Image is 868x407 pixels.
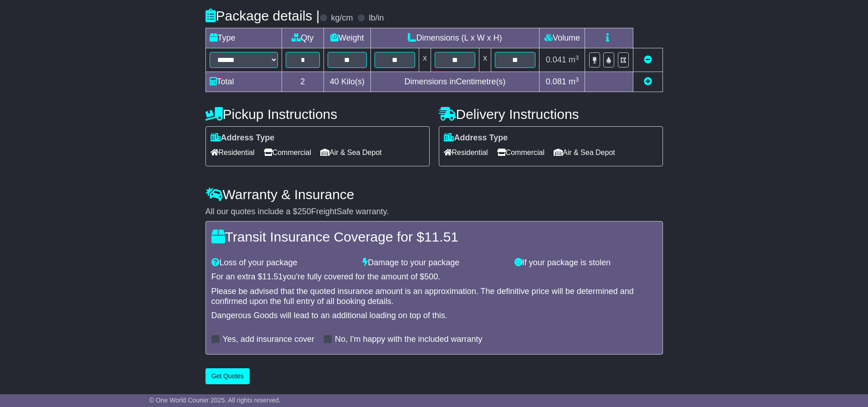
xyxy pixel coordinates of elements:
div: Loss of your package [207,258,359,268]
td: Weight [324,28,371,48]
span: Commercial [264,145,311,160]
span: 0.041 [546,55,566,64]
span: Residential [211,145,255,160]
h4: Package details | [205,8,320,23]
span: 250 [298,207,311,216]
span: 11.51 [262,272,283,281]
label: Address Type [444,133,508,143]
div: For an extra $ you're fully covered for the amount of $ . [211,272,657,282]
h4: Delivery Instructions [439,107,663,122]
td: Dimensions in Centimetre(s) [370,72,539,92]
td: Qty [282,28,324,48]
span: Air & Sea Depot [554,145,615,160]
span: 500 [424,272,438,281]
a: Remove this item [644,55,652,64]
div: If your package is stolen [510,258,662,268]
h4: Pickup Instructions [205,107,430,122]
a: Add new item [644,77,652,86]
sup: 3 [575,54,579,61]
label: Yes, add insurance cover [223,335,314,345]
td: Total [205,72,282,92]
label: lb/in [369,13,384,23]
td: Dimensions (L x W x H) [370,28,539,48]
div: Dangerous Goods will lead to an additional loading on top of this. [211,311,657,321]
sup: 3 [575,76,579,83]
td: Type [205,28,282,48]
span: © One World Courier 2025. All rights reserved. [149,397,281,404]
td: x [479,48,491,72]
label: Address Type [211,133,275,143]
span: 40 [330,77,339,86]
span: m [569,55,579,64]
div: All our quotes include a $ FreightSafe warranty. [205,207,663,217]
span: Commercial [497,145,544,160]
label: kg/cm [331,13,353,23]
span: 0.081 [546,77,566,86]
span: Air & Sea Depot [320,145,382,160]
td: x [419,48,431,72]
h4: Warranty & Insurance [205,187,663,202]
td: Kilo(s) [324,72,371,92]
label: No, I'm happy with the included warranty [335,335,483,345]
span: m [569,77,579,86]
td: Volume [539,28,585,48]
h4: Transit Insurance Coverage for $ [211,229,657,244]
span: Residential [444,145,488,160]
div: Damage to your package [358,258,510,268]
td: 2 [282,72,324,92]
button: Get Quotes [205,368,250,384]
span: 11.51 [424,229,458,244]
div: Please be advised that the quoted insurance amount is an approximation. The definitive price will... [211,287,657,306]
